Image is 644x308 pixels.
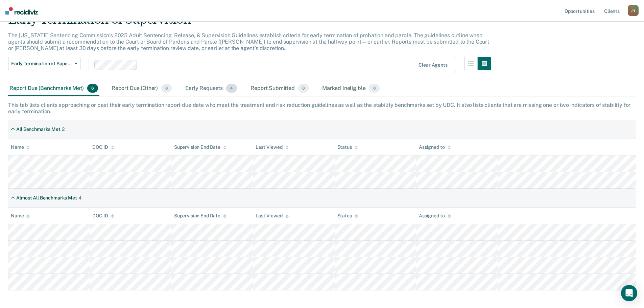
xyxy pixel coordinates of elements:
div: 2 [62,126,65,132]
div: Assigned to [419,213,451,219]
span: 0 [298,84,309,93]
div: Assigned to [419,144,451,150]
span: 0 [369,84,379,93]
div: Early Termination of Supervision [8,13,491,32]
div: Supervision End Date [174,213,226,219]
div: Open Intercom Messenger [621,285,637,301]
button: Early Termination of Supervision [8,57,80,70]
span: 0 [161,84,172,93]
div: Almost All Benchmarks Met4 [8,192,84,204]
div: All Benchmarks Met [16,126,60,132]
img: Recidiviz [5,7,38,15]
span: Early Termination of Supervision [11,61,72,67]
div: DOC ID [92,144,114,150]
div: Status [337,144,358,150]
div: Report Due (Other)0 [110,81,173,96]
div: 4 [78,195,81,201]
div: Name [11,144,30,150]
div: J N [628,5,639,16]
div: Report Submitted0 [249,81,310,96]
span: 6 [87,84,98,93]
div: Supervision End Date [174,144,226,150]
div: Marked Ineligible0 [321,81,381,96]
span: 4 [226,84,237,93]
div: All Benchmarks Met2 [8,124,67,135]
div: Last Viewed [256,144,288,150]
div: Almost All Benchmarks Met [16,195,77,201]
div: Last Viewed [256,213,288,219]
div: Status [337,213,358,219]
p: The [US_STATE] Sentencing Commission’s 2025 Adult Sentencing, Release, & Supervision Guidelines e... [8,32,489,51]
button: JN [628,5,639,16]
div: Clear agents [419,62,447,68]
div: This tab lists clients approaching or past their early termination report due date who meet the t... [8,102,636,115]
div: Name [11,213,30,219]
div: Report Due (Benchmarks Met)6 [8,81,99,96]
div: DOC ID [92,213,114,219]
div: Early Requests4 [184,81,238,96]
